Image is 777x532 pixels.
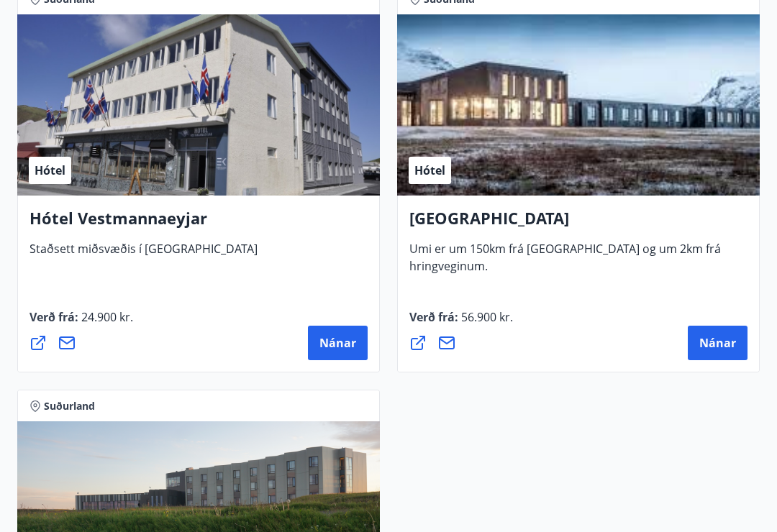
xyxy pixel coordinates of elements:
span: Hótel [414,162,445,178]
span: Umi er um 150km frá [GEOGRAPHIC_DATA] og um 2km frá hringveginum. [409,241,721,285]
span: 56.900 kr. [458,309,513,325]
button: Nánar [308,326,368,360]
span: Verð frá : [409,309,513,336]
span: Suðurland [44,399,95,413]
span: 24.900 kr. [78,309,133,325]
span: Hótel [35,162,65,178]
span: Verð frá : [29,309,133,336]
button: Nánar [688,326,748,360]
span: Nánar [699,335,736,351]
span: Nánar [319,335,356,351]
h4: Hótel Vestmannaeyjar [29,207,368,240]
h4: [GEOGRAPHIC_DATA] [409,207,748,240]
span: Staðsett miðsvæðis í [GEOGRAPHIC_DATA] [29,241,258,268]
